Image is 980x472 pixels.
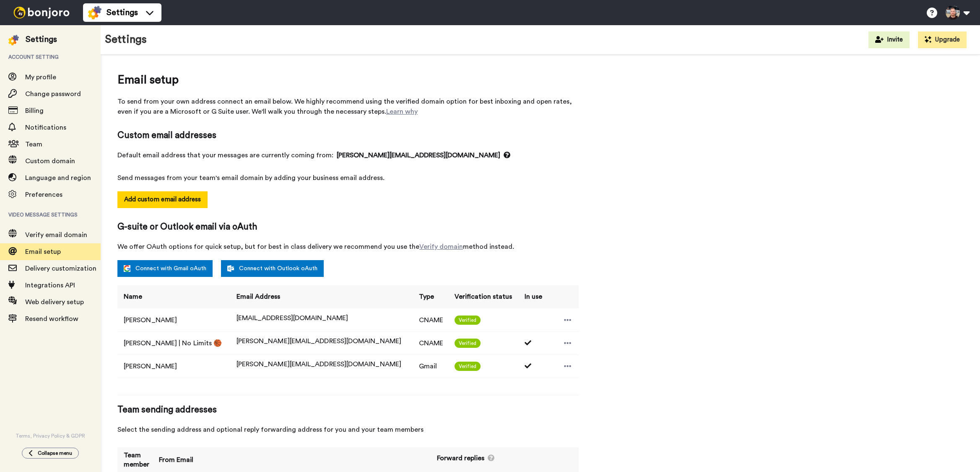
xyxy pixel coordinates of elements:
[227,265,234,272] img: outlook-white.svg
[105,34,147,46] h1: Settings
[117,355,230,378] td: [PERSON_NAME]
[868,31,910,48] button: Invite
[419,243,463,250] a: Verify domain
[25,232,87,238] span: Verify email domain
[117,96,579,117] span: To send from your own address connect an email below. We highly recommend using the verified doma...
[25,299,84,305] span: Web delivery setup
[117,260,213,277] a: Connect with Gmail oAuth
[413,285,448,308] th: Type
[117,150,579,160] span: Default email address that your messages are currently coming from:
[117,173,579,183] span: Send messages from your team's email domain by adding your business email address.
[221,260,324,277] a: Connect with Outlook oAuth
[918,31,967,48] button: Upgrade
[10,7,73,18] img: bj-logo-header-white.svg
[413,308,448,331] td: CNAME
[25,124,66,131] span: Notifications
[448,285,518,308] th: Verification status
[124,265,130,272] img: google.svg
[117,308,230,331] td: [PERSON_NAME]
[237,338,401,344] span: [PERSON_NAME][EMAIL_ADDRESS][DOMAIN_NAME]
[117,425,579,435] span: Select the sending address and optional reply forwarding address for you and your team members
[22,448,79,459] button: Collapse menu
[386,108,418,115] a: Learn why
[38,450,72,456] span: Collapse menu
[88,6,101,19] img: settings-colored.svg
[26,34,57,45] div: Settings
[237,315,348,321] span: [EMAIL_ADDRESS][DOMAIN_NAME]
[25,175,91,181] span: Language and region
[25,91,81,97] span: Change password
[117,242,579,252] span: We offer OAuth options for quick setup, but for best in class delivery we recommend you use the m...
[25,316,78,322] span: Resend workflow
[337,150,510,160] span: [PERSON_NAME][EMAIL_ADDRESS][DOMAIN_NAME]
[25,107,44,114] span: Billing
[117,285,230,308] th: Name
[230,285,413,308] th: Email Address
[525,362,533,369] i: Used 1 times
[413,331,448,355] td: CNAME
[237,361,401,368] span: [PERSON_NAME][EMAIL_ADDRESS][DOMAIN_NAME]
[117,221,579,233] span: G-suite or Outlook email via oAuth
[25,282,75,289] span: Integrations API
[25,191,62,198] span: Preferences
[8,35,19,45] img: settings-colored.svg
[525,339,533,346] i: Used 1 times
[518,285,547,308] th: In use
[25,248,61,255] span: Email setup
[107,7,138,18] span: Settings
[25,74,56,81] span: My profile
[455,362,481,371] span: Verified
[455,339,481,348] span: Verified
[413,355,448,378] td: Gmail
[117,404,579,416] span: Team sending addresses
[437,454,484,463] span: Forward replies
[117,191,208,208] button: Add custom email address
[25,158,75,164] span: Custom domain
[25,265,96,272] span: Delivery customization
[25,141,42,148] span: Team
[117,71,579,88] span: Email setup
[117,129,579,142] span: Custom email addresses
[455,316,481,325] span: Verified
[117,331,230,355] td: [PERSON_NAME] | No Limits 🏀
